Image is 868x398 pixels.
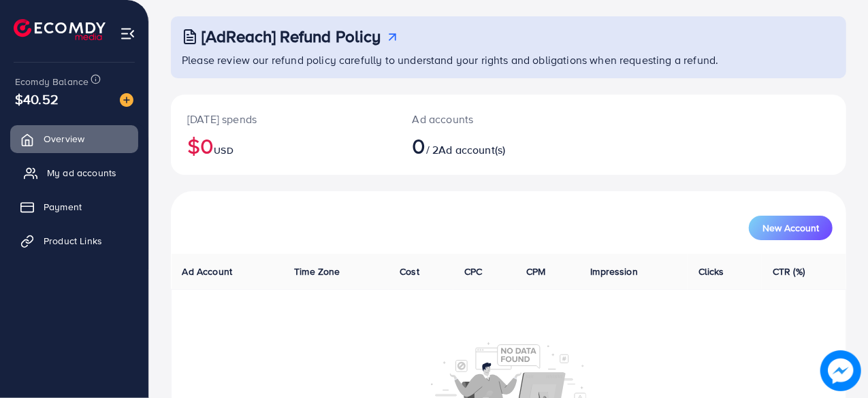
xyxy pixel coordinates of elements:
[120,93,133,107] img: image
[182,265,233,278] span: Ad Account
[14,19,106,40] img: logo
[526,265,545,278] span: CPM
[187,133,380,159] h2: $0
[464,265,482,278] span: CPC
[413,111,549,127] p: Ad accounts
[762,223,819,233] span: New Account
[698,265,724,278] span: Clicks
[44,234,102,248] span: Product Links
[438,142,505,157] span: Ad account(s)
[120,26,135,42] img: menu
[44,200,82,214] span: Payment
[44,132,84,146] span: Overview
[214,144,233,157] span: USD
[824,354,858,388] img: image
[773,265,805,278] span: CTR (%)
[749,216,833,240] button: New Account
[400,265,419,278] span: Cost
[294,265,340,278] span: Time Zone
[15,75,89,88] span: Ecomdy Balance
[10,227,138,254] a: Product Links
[202,27,381,46] h3: [AdReach] Refund Policy
[47,166,116,180] span: My ad accounts
[10,159,138,186] a: My ad accounts
[413,133,549,159] h2: / 2
[182,52,838,68] p: Please review our refund policy carefully to understand your rights and obligations when requesti...
[15,89,59,109] span: $40.52
[413,130,426,161] span: 0
[187,111,380,127] p: [DATE] spends
[10,193,138,220] a: Payment
[590,265,638,278] span: Impression
[10,125,138,152] a: Overview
